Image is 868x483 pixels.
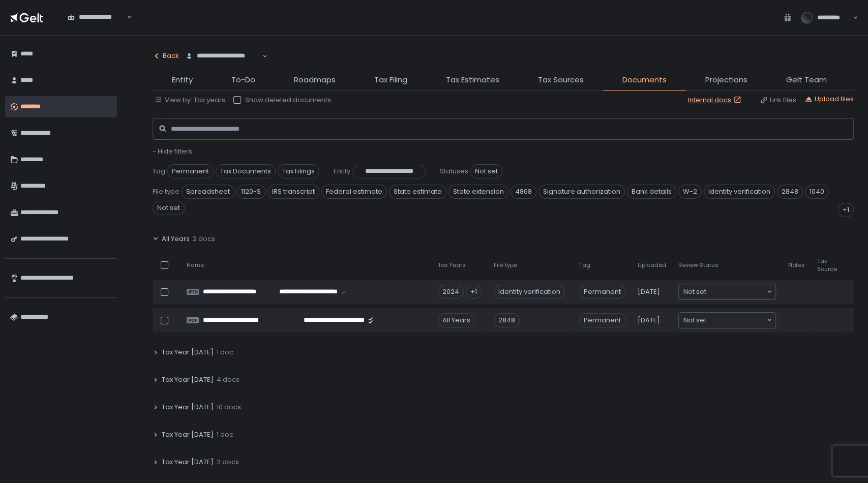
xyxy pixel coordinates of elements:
span: - Hide filters [153,146,192,156]
span: Tax Year [DATE] [162,375,214,384]
button: View by: Tax years [155,96,225,105]
span: 10 docs [217,403,241,412]
span: [DATE] [638,287,660,296]
span: Not set [153,201,185,215]
span: Entity [334,167,350,176]
div: Back [153,51,179,61]
span: Notes [788,261,805,269]
span: Statuses [440,167,468,176]
span: File type [153,187,179,196]
span: 1 doc [217,348,233,357]
span: Tax Filing [374,74,407,86]
span: Tax Year [DATE] [162,348,214,357]
span: 2848 [777,185,803,199]
span: Tax Filings [278,164,319,178]
span: 4 docs [217,375,240,384]
div: Search for option [679,284,775,299]
span: Documents [622,74,667,86]
span: [DATE] [638,316,660,325]
span: 1040 [805,185,829,199]
button: - Hide filters [153,147,192,156]
span: Spreadsheet [182,185,234,199]
span: Projections [705,74,747,86]
span: State extension [448,185,508,199]
span: Not set [470,164,502,178]
span: Permanent [579,313,625,327]
div: +1 [466,285,482,299]
span: Gelt Team [786,74,827,86]
button: Link files [760,96,796,105]
span: 2 docs [217,458,239,467]
div: Search for option [679,313,775,328]
span: To-Do [231,74,255,86]
span: Federal estimate [321,185,387,199]
div: +1 [838,203,854,217]
span: 1 doc [217,430,233,439]
div: Search for option [61,7,132,28]
span: 2 docs [193,234,215,244]
span: Tag [579,261,590,269]
input: Search for option [68,22,126,32]
div: All Years [438,313,475,327]
span: Tax Estimates [446,74,499,86]
span: Tax Year [DATE] [162,430,214,439]
span: Bank details [627,185,676,199]
input: Search for option [706,287,766,297]
span: Name [187,261,204,269]
span: Review Status [678,261,719,269]
span: Not set [683,287,706,297]
span: IRS transcript [267,185,319,199]
button: Back [153,46,179,66]
div: 2024 [438,285,464,299]
span: All Years [162,234,190,244]
span: 4868 [511,185,536,199]
span: Tax Source [817,257,837,273]
input: Search for option [186,61,261,71]
span: Roadmaps [294,74,336,86]
button: Upload files [804,95,854,104]
span: Identity verification [704,185,775,199]
span: Uploaded [638,261,666,269]
span: State estimate [389,185,446,199]
div: 2848 [494,313,520,327]
span: Tax Sources [538,74,584,86]
span: Tax Year [DATE] [162,458,214,467]
span: Tax Year [DATE] [162,403,214,412]
span: Tax Years [438,261,466,269]
a: Internal docs [688,96,743,105]
span: Tag [153,167,165,176]
span: Not set [683,315,706,325]
span: Permanent [167,164,214,178]
span: 1120-S [236,185,265,199]
span: Signature authorization [538,185,625,199]
span: File type [494,261,517,269]
span: Tax Documents [216,164,276,178]
input: Search for option [706,315,766,325]
span: W-2 [678,185,702,199]
span: Entity [172,74,193,86]
span: Permanent [579,285,625,299]
div: Identity verification [494,285,565,299]
div: Search for option [179,46,267,67]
